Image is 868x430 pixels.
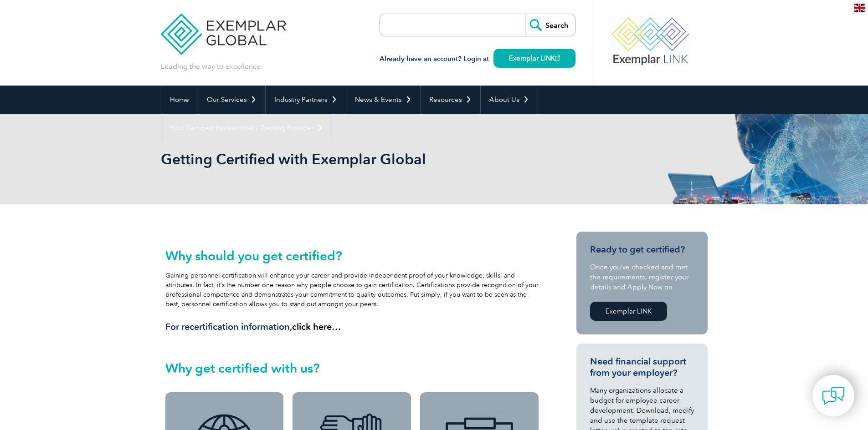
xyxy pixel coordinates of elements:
[165,248,539,333] div: Gaining personnel certification will enhance your career and provide independent proof of your kn...
[854,4,865,12] img: en
[165,321,539,333] h3: For recertification information,
[161,86,198,114] a: Home
[198,86,265,114] a: Our Services
[590,244,694,255] h3: Ready to get certified?
[525,14,575,36] input: Search
[380,53,575,65] h3: Already have an account? Login at
[555,56,560,61] img: open_square.png
[165,361,539,375] h2: Why get certified with us?
[292,321,341,332] a: click here…
[590,356,694,379] h3: Need financial support from your employer?
[346,86,420,114] a: News & Events
[266,86,346,114] a: Industry Partners
[165,248,539,263] h2: Why should you get certified?
[161,114,332,142] a: Find Certified Professional / Training Provider
[822,384,845,407] img: contact-chat.png
[590,262,694,292] p: Once you’ve checked and met the requirements, register your details and Apply Now on
[421,86,480,114] a: Resources
[590,302,667,321] a: Exemplar LINK
[481,86,538,114] a: About Us
[161,61,261,71] p: Leading the way to excellence
[161,150,511,168] h1: Getting Certified with Exemplar Global
[493,49,575,68] a: Exemplar LINK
